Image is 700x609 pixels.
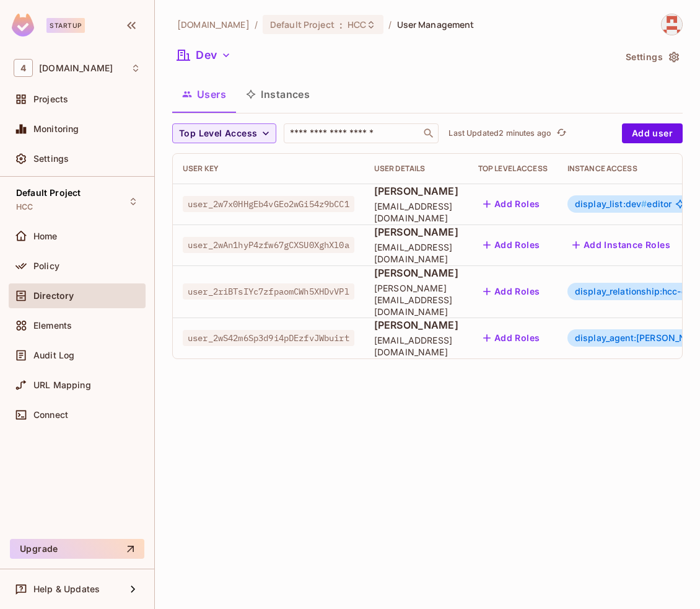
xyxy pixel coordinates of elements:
[575,199,672,209] span: editor
[374,241,458,265] span: [EMAIL_ADDRESS][DOMAIN_NAME]
[478,282,545,301] button: Add Roles
[39,63,113,73] span: Workspace: 46labs.com
[179,126,257,141] span: Top Level Access
[177,19,250,30] span: the active workspace
[556,127,567,140] span: refresh
[33,380,91,390] span: URL Mapping
[236,79,320,110] button: Instances
[33,124,79,134] span: Monitoring
[478,235,545,255] button: Add Roles
[33,410,68,420] span: Connect
[397,19,475,30] span: User Management
[348,19,366,30] span: HCC
[374,184,458,198] span: [PERSON_NAME]
[374,334,458,358] span: [EMAIL_ADDRESS][DOMAIN_NAME]
[388,19,392,30] li: /
[575,198,647,209] span: display_list:dev
[33,291,74,301] span: Directory
[183,330,354,346] span: user_2wS42m6Sp3d9i4pDEzfvJWbuirt
[374,225,458,239] span: [PERSON_NAME]
[339,20,343,30] span: :
[33,231,58,241] span: Home
[172,79,236,110] button: Users
[172,45,236,65] button: Dev
[270,19,335,30] span: Default Project
[622,123,683,143] button: Add user
[16,188,81,198] span: Default Project
[183,237,354,253] span: user_2wAn1hyP4zfw67gCXSU0XghXl0a
[551,126,569,141] span: Click to refresh data
[478,194,545,214] button: Add Roles
[554,126,569,141] button: refresh
[374,164,458,174] div: User Details
[478,164,548,174] div: Top Level Access
[14,59,33,77] span: 4
[374,282,458,318] span: [PERSON_NAME][EMAIL_ADDRESS][DOMAIN_NAME]
[16,202,33,212] span: HCC
[33,584,100,594] span: Help & Updates
[255,19,258,30] li: /
[567,235,675,255] button: Add Instance Roles
[641,198,647,209] span: #
[33,154,69,164] span: Settings
[183,164,354,174] div: User Key
[46,18,85,33] div: Startup
[448,128,551,138] p: Last Updated 2 minutes ago
[10,539,144,559] button: Upgrade
[33,350,74,360] span: Audit Log
[374,266,458,280] span: [PERSON_NAME]
[621,47,683,67] button: Settings
[183,196,354,212] span: user_2w7x0HHgEb4vGEo2wGi54z9bCC1
[662,14,682,35] img: abrar.gohar@46labs.com
[478,328,545,348] button: Add Roles
[183,283,354,300] span: user_2riBTsIYc7zfpaomCWh5XHDvVPl
[172,123,276,143] button: Top Level Access
[374,200,458,224] span: [EMAIL_ADDRESS][DOMAIN_NAME]
[33,94,68,104] span: Projects
[374,318,458,332] span: [PERSON_NAME]
[12,14,34,37] img: SReyMgAAAABJRU5ErkJggg==
[33,321,72,331] span: Elements
[33,261,59,271] span: Policy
